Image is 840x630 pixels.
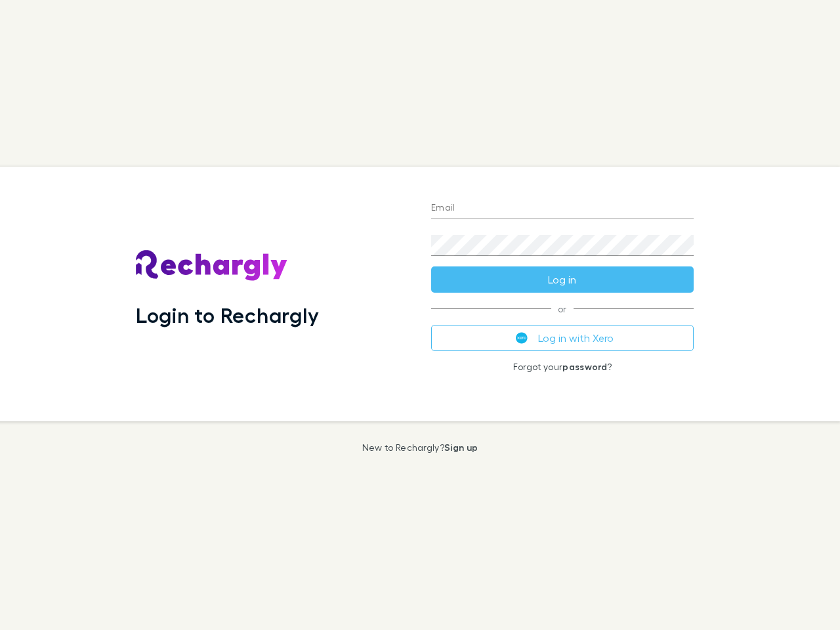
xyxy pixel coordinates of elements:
button: Log in [431,266,694,293]
h1: Login to Rechargly [136,303,319,327]
p: Forgot your ? [431,362,694,372]
button: Log in with Xero [431,325,694,351]
p: New to Rechargly? [362,442,478,453]
a: password [562,361,607,372]
img: Xero's logo [516,332,528,344]
span: or [431,308,694,309]
a: Sign up [444,442,478,453]
img: Rechargly's Logo [136,250,288,282]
